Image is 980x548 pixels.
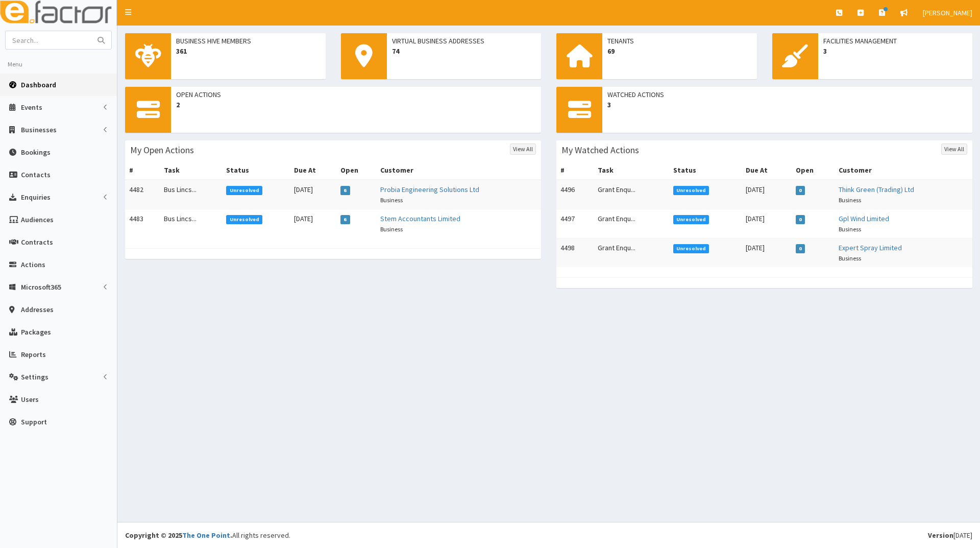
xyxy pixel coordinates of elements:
td: [DATE] [742,180,791,209]
a: The One Point [182,531,230,540]
a: Gpl Wind Limited [839,214,889,223]
a: Think Green (Trading) Ltd [839,185,914,194]
small: Business [380,196,403,204]
span: 0 [796,215,805,224]
td: 4498 [556,239,594,268]
span: Dashboard [21,80,56,89]
span: Open Actions [176,89,536,100]
h3: My Open Actions [130,146,194,155]
span: Support [21,417,47,426]
span: 2 [176,100,536,110]
span: Packages [21,327,51,337]
th: Due At [290,161,336,180]
span: Tenants [607,36,752,46]
td: 4482 [125,180,160,209]
span: 3 [607,100,967,110]
span: Microsoft365 [21,282,61,292]
td: Grant Enqu... [594,180,669,209]
td: [DATE] [742,209,791,239]
span: Business Hive Members [176,36,321,46]
a: Probia Engineering Solutions Ltd [380,185,479,194]
span: Unresolved [673,186,709,195]
td: Grant Enqu... [594,239,669,268]
th: Due At [742,161,791,180]
a: View All [941,144,967,155]
span: Unresolved [226,186,262,195]
span: Virtual Business Addresses [392,36,536,46]
td: Grant Enqu... [594,209,669,239]
span: 69 [607,46,752,56]
td: [DATE] [290,180,336,209]
span: Events [21,103,42,112]
span: [PERSON_NAME] [923,8,972,17]
a: Expert Spray Limited [839,243,902,252]
a: View All [510,144,536,155]
th: Open [792,161,835,180]
h3: My Watched Actions [561,146,639,155]
span: Users [21,395,39,404]
th: Task [160,161,223,180]
span: Audiences [21,215,54,224]
span: Addresses [21,305,54,314]
span: Facilities Management [823,36,968,46]
span: Unresolved [226,215,262,224]
th: # [556,161,594,180]
th: Status [222,161,290,180]
span: Unresolved [673,215,709,224]
td: 4497 [556,209,594,239]
a: Stem Accountants Limited [380,214,460,223]
small: Business [380,225,403,233]
span: Bookings [21,148,51,157]
td: [DATE] [290,209,336,239]
span: 361 [176,46,321,56]
strong: Copyright © 2025 . [125,531,232,540]
th: # [125,161,160,180]
th: Customer [835,161,972,180]
span: 6 [340,215,350,224]
small: Business [839,196,861,204]
th: Status [669,161,742,180]
td: 4496 [556,180,594,209]
th: Task [594,161,669,180]
span: 3 [823,46,968,56]
span: 0 [796,244,805,253]
td: 4483 [125,209,160,239]
input: Search... [6,31,91,49]
span: Enquiries [21,193,51,202]
span: Settings [21,372,48,382]
span: Contacts [21,170,51,179]
td: Bus Lincs... [160,180,223,209]
span: 6 [340,186,350,195]
span: 0 [796,186,805,195]
th: Customer [376,161,541,180]
footer: All rights reserved. [117,522,980,548]
span: 74 [392,46,536,56]
div: [DATE] [928,530,972,540]
span: Contracts [21,237,53,247]
small: Business [839,254,861,262]
span: Actions [21,260,45,269]
span: Unresolved [673,244,709,253]
span: Reports [21,350,46,359]
th: Open [336,161,376,180]
td: Bus Lincs... [160,209,223,239]
b: Version [928,531,953,540]
td: [DATE] [742,239,791,268]
small: Business [839,225,861,233]
span: Businesses [21,125,57,134]
span: Watched Actions [607,89,967,100]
